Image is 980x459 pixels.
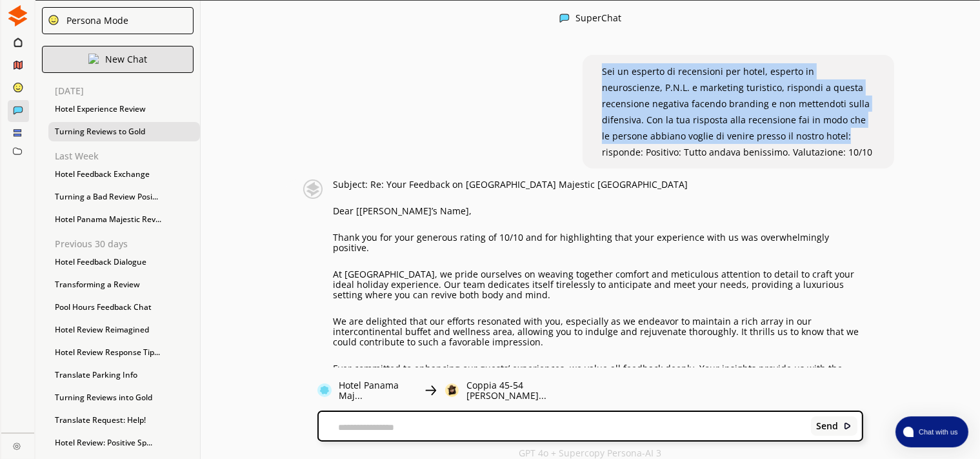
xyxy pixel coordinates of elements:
[333,316,863,347] p: We are delighted that our efforts resonated with you, especially as we endeavor to maintain a ric...
[339,380,416,401] p: Hotel Panama Maj...
[317,383,331,398] img: Close
[895,416,968,447] button: atlas-launcher
[48,433,200,453] div: Hotel Review: Positive Sp...
[62,15,128,26] div: Persona Mode
[48,165,200,184] div: Hotel Feedback Exchange
[48,275,200,294] div: Transforming a Review
[48,298,200,317] div: Pool Hours Feedback Chat
[13,442,21,450] img: Close
[299,179,326,199] img: Close
[48,122,200,141] div: Turning Reviews to Gold
[105,54,147,65] p: New Chat
[333,269,863,300] p: At [GEOGRAPHIC_DATA], we pride ourselves on weaving together comfort and meticulous attention to ...
[48,365,200,385] div: Translate Parking Info
[559,13,570,23] img: Close
[48,411,200,430] div: Translate Request: Help!
[48,388,200,407] div: Turning Reviews into Gold
[55,239,200,249] p: Previous 30 days
[519,448,661,458] p: GPT 4o + Supercopy Persona-AI 3
[333,206,863,216] p: Dear [[PERSON_NAME]’s Name],
[48,320,200,340] div: Hotel Review Reimagined
[48,99,200,119] div: Hotel Experience Review
[843,422,852,431] img: Close
[55,86,200,96] p: [DATE]
[48,187,200,207] div: Turning a Bad Review Posi...
[445,383,459,398] img: Close
[7,5,28,26] img: Close
[914,427,961,437] span: Chat with us
[48,14,59,26] img: Close
[48,343,200,362] div: Hotel Review Response Tip...
[466,380,590,401] p: Coppia 45-54 [PERSON_NAME]...
[55,151,200,161] p: Last Week
[48,252,200,272] div: Hotel Feedback Dialogue
[333,363,863,394] p: Ever committed to enhancing our guests’ experiences, we value all feedback deeply. Your insights ...
[48,210,200,229] div: Hotel Panama Majestic Rev...
[602,65,872,158] span: Sei un esperto di recensioni per hotel, esperto in neuroscienze, P.N.L. e marketing turistico, ri...
[1,433,34,456] a: Close
[88,54,99,64] img: Close
[817,421,839,431] b: Send
[576,13,622,25] div: SuperChat
[333,232,863,253] p: Thank you for your generous rating of 10/10 and for highlighting that your experience with us was...
[333,179,863,190] p: Subject: Re: Your Feedback on [GEOGRAPHIC_DATA] Majestic [GEOGRAPHIC_DATA]
[424,383,437,398] img: Close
